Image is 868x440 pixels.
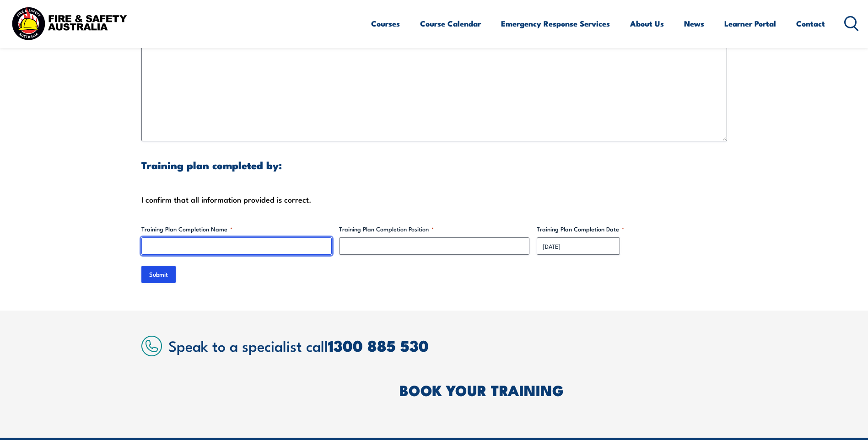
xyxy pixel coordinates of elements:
a: Learner Portal [724,11,776,36]
label: Training Plan Completion Name [141,225,332,234]
label: Training Plan Completion Position [339,225,529,234]
div: I confirm that all information provided is correct. [141,193,727,206]
input: Submit [141,266,176,283]
a: Contact [796,11,825,36]
a: Emergency Response Services [501,11,610,36]
a: News [684,11,704,36]
a: 1300 885 530 [328,333,429,357]
label: Training Plan Completion Date [537,225,727,234]
input: dd/mm/yyyy [537,237,620,255]
a: Courses [371,11,400,36]
h2: Speak to a specialist call [168,337,727,354]
a: Course Calendar [420,11,481,36]
h2: BOOK YOUR TRAINING [399,383,727,396]
h3: Training plan completed by: [141,160,727,170]
a: About Us [630,11,664,36]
